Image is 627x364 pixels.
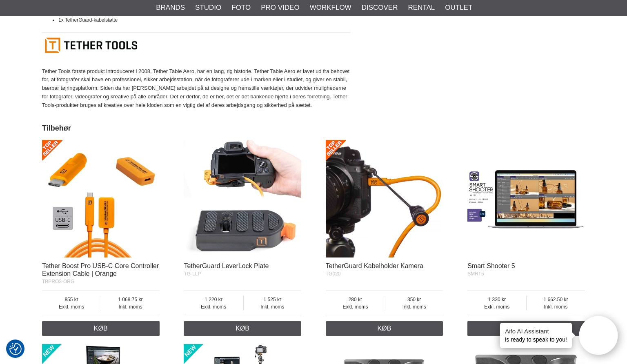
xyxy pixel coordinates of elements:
[9,343,22,355] img: Revisit consent button
[527,296,585,303] span: 1 662.50
[42,279,74,284] span: TBPRO3-ORG
[58,16,350,24] li: 1x TetherGuard-kabelstøtte
[184,271,201,277] span: TG-LLP
[326,140,443,257] img: TetherGuard Kabelholder Kamera
[385,303,443,311] span: Inkl. moms
[195,2,221,13] a: Studio
[244,303,301,311] span: Inkl. moms
[42,67,350,110] p: Tether Tools første produkt introduceret i 2008, Tether Table Aero, har en lang, rig historie. Te...
[527,303,585,311] span: Inkl. moms
[261,2,299,13] a: Pro Video
[42,29,350,59] img: Tether Tools Authorized Distributor
[231,2,251,13] a: Foto
[467,296,526,303] span: 1 330
[156,2,185,13] a: Brands
[42,296,101,303] span: 855
[184,321,301,336] a: Køb
[326,296,385,303] span: 280
[101,296,159,303] span: 1 068.75
[184,296,243,303] span: 1 220
[184,140,301,257] img: TetherGuard LeverLock Plate
[42,123,585,133] h2: Tilbehør
[362,2,398,13] a: Discover
[500,323,572,348] div: is ready to speak to you!
[326,303,385,311] span: Exkl. moms
[184,262,269,269] a: TetherGuard LeverLock Plate
[9,342,22,356] button: Samtykkepræferencer
[184,303,243,311] span: Exkl. moms
[42,303,101,311] span: Exkl. moms
[445,2,472,13] a: Outlet
[42,262,159,277] a: Tether Boost Pro USB-C Core Controller Extension Cable | Orange
[42,321,160,336] a: Køb
[408,2,435,13] a: Rental
[101,303,159,311] span: Inkl. moms
[326,262,423,269] a: TetherGuard Kabelholder Kamera
[467,271,484,277] span: SMRT5
[467,303,526,311] span: Exkl. moms
[505,327,567,335] h4: Aifo AI Assistant
[326,271,341,277] span: TG020
[467,262,515,269] a: Smart Shooter 5
[326,321,443,336] a: Køb
[42,140,160,257] img: Tether Boost Pro USB-C Core Controller Extension Cable | Orange
[385,296,443,303] span: 350
[467,321,585,336] a: Køb
[467,140,585,257] img: Smart Shooter 5
[310,2,351,13] a: Workflow
[244,296,301,303] span: 1 525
